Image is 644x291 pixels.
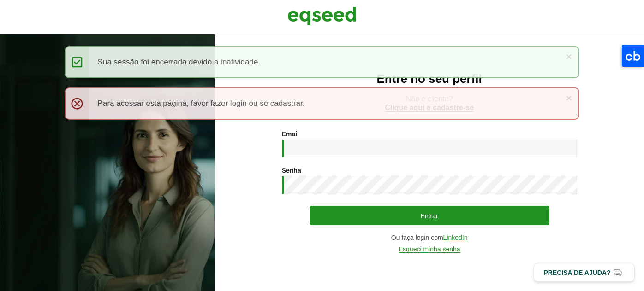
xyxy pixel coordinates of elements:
a: LinkedIn [443,234,468,241]
img: EqSeed Logo [287,5,357,28]
a: Esqueci minha senha [399,246,460,253]
label: Email [282,131,299,137]
div: Ou faça login com [282,234,577,241]
div: Sua sessão foi encerrada devido a inatividade. [65,46,580,78]
div: Para acessar esta página, favor fazer login ou se cadastrar. [65,87,580,120]
a: × [566,52,572,61]
button: Entrar [310,206,549,225]
a: × [566,93,572,103]
label: Senha [282,167,301,174]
